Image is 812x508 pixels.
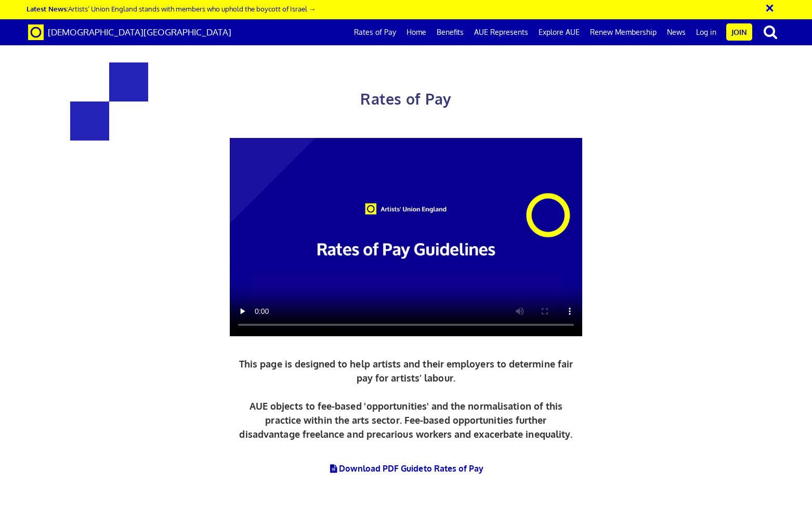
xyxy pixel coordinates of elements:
[662,19,691,45] a: News
[349,19,401,45] a: Rates of Pay
[20,19,239,45] a: Brand [DEMOGRAPHIC_DATA][GEOGRAPHIC_DATA]
[360,90,451,108] span: Rates of Pay
[424,463,484,474] span: to Rates of Pay
[237,357,576,441] p: This page is designed to help artists and their employers to determine fair pay for artists’ labo...
[533,19,585,45] a: Explore AUE
[329,463,484,474] a: Download PDF Guideto Rates of Pay
[48,27,231,37] span: [DEMOGRAPHIC_DATA][GEOGRAPHIC_DATA]
[431,19,469,45] a: Benefits
[401,19,431,45] a: Home
[27,4,316,13] a: Latest News:Artists’ Union England stands with members who uphold the boycott of Israel →
[27,4,68,13] strong: Latest News:
[469,19,533,45] a: AUE Represents
[691,19,722,45] a: Log in
[726,23,752,41] a: Join
[754,21,787,43] button: search
[585,19,662,45] a: Renew Membership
